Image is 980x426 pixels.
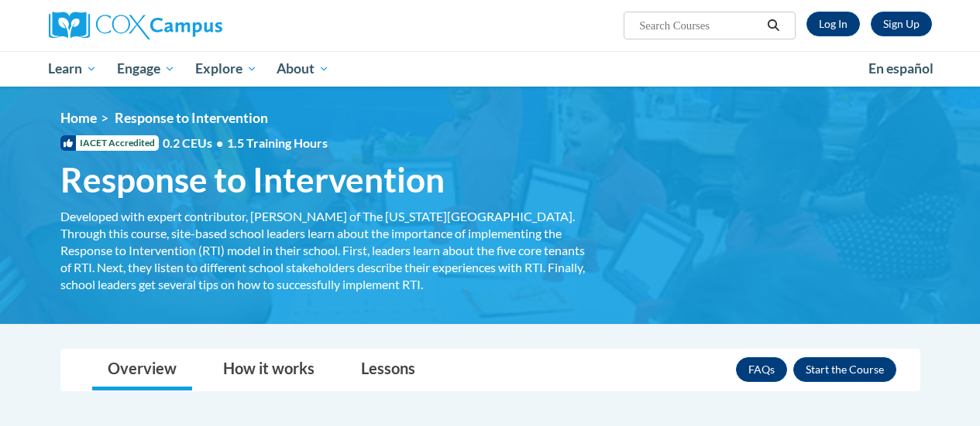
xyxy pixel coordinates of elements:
span: 0.2 CEUs [163,135,328,152]
span: Response to Intervention [115,110,268,126]
a: Log In [806,12,860,36]
span: About [277,60,329,78]
span: IACET Accredited [60,135,159,151]
a: Lessons [346,349,431,390]
a: Home [60,110,97,126]
a: Explore [185,51,267,87]
a: Engage [107,51,185,87]
span: Response to Intervention [60,159,445,200]
a: How it works [208,349,330,390]
a: FAQs [736,357,787,382]
input: Search Courses [638,16,762,35]
span: • [216,135,223,150]
span: Engage [117,60,175,78]
a: Cox Campus [49,12,328,39]
button: Enroll [793,357,896,382]
button: Search [762,16,785,35]
a: Register [871,12,932,36]
span: Learn [48,60,97,78]
a: Learn [39,51,108,87]
a: En español [858,53,944,85]
span: 1.5 Training Hours [227,135,328,150]
span: En español [868,60,934,77]
a: Overview [92,349,192,390]
div: Developed with expert contributor, [PERSON_NAME] of The [US_STATE][GEOGRAPHIC_DATA]. Through this... [60,208,595,293]
img: Cox Campus [49,12,222,39]
div: Main menu [37,51,944,87]
span: Explore [195,60,257,78]
a: About [266,51,339,87]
